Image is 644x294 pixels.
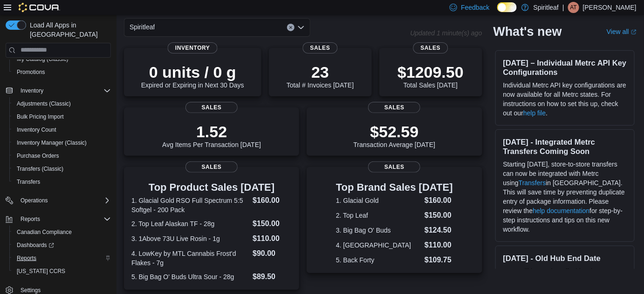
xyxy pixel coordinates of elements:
[9,162,115,175] button: Transfers (Classic)
[607,28,637,35] a: View allExternal link
[21,287,41,294] span: Settings
[13,240,58,251] a: Dashboards
[503,160,627,234] p: Starting [DATE], store-to-store transfers can now be integrated with Metrc using in [GEOGRAPHIC_D...
[9,97,115,110] button: Adjustments (Classic)
[368,102,420,113] span: Sales
[17,195,111,206] span: Operations
[131,196,249,214] dt: 1. Glacial Gold RSO Full Spectrum 5:5 Softgel - 200 Pack
[17,55,69,63] span: My Catalog (Classic)
[131,182,292,193] h3: Top Product Sales [DATE]
[21,215,40,223] span: Reports
[336,211,421,220] dt: 2. Top Leaf
[17,152,59,160] span: Purchase Orders
[9,123,115,136] button: Inventory Count
[503,80,627,118] p: Individual Metrc API key configurations are now available for all Metrc states. For instructions ...
[287,63,354,89] div: Total # Invoices [DATE]
[13,53,72,65] a: My Catalog (Classic)
[13,266,69,277] a: [US_STATE] CCRS
[13,98,75,109] a: Adjustments (Classic)
[503,58,627,77] h3: [DATE] – Individual Metrc API Key Configurations
[185,161,238,173] span: Sales
[17,178,40,186] span: Transfers
[19,3,60,12] img: Cova
[287,63,354,81] p: 23
[9,66,115,79] button: Promotions
[9,265,115,278] button: [US_STATE] CCRS
[21,197,48,204] span: Operations
[9,53,115,66] button: My Catalog (Classic)
[519,179,546,187] a: Transfers
[17,85,47,96] button: Inventory
[17,254,36,262] span: Reports
[253,218,292,229] dd: $150.00
[253,248,292,259] dd: $90.00
[13,53,111,65] span: My Catalog (Classic)
[425,225,453,236] dd: $124.50
[425,210,453,221] dd: $150.00
[17,165,63,173] span: Transfers (Classic)
[13,163,111,174] span: Transfers (Classic)
[533,207,589,214] a: help documentation
[336,241,421,250] dt: 4. [GEOGRAPHIC_DATA]
[17,214,111,225] span: Reports
[503,254,627,263] h3: [DATE] - Old Hub End Date
[21,87,43,94] span: Inventory
[17,100,71,107] span: Adjustments (Classic)
[9,252,115,265] button: Reports
[17,214,44,225] button: Reports
[17,228,72,236] span: Canadian Compliance
[631,29,637,35] svg: External link
[17,241,54,249] span: Dashboards
[9,239,115,252] a: Dashboards
[2,213,115,226] button: Reports
[17,195,52,206] button: Operations
[303,42,338,53] span: Sales
[13,266,111,277] span: Washington CCRS
[17,68,45,76] span: Promotions
[17,139,87,147] span: Inventory Manager (Classic)
[425,195,453,206] dd: $160.00
[131,234,249,243] dt: 3. 1Above 73U Live Rosin - 1g
[336,255,421,265] dt: 5. Back Forty
[13,111,111,122] span: Bulk Pricing Import
[131,272,249,281] dt: 5. Big Bag O' Buds Ultra Sour - 28g
[368,161,420,173] span: Sales
[13,124,111,135] span: Inventory Count
[413,42,448,53] span: Sales
[168,42,218,53] span: Inventory
[13,98,111,109] span: Adjustments (Classic)
[253,271,292,282] dd: $89.50
[185,102,238,113] span: Sales
[354,122,436,141] p: $52.59
[410,29,482,37] p: Updated 1 minute(s) ago
[562,2,564,13] p: |
[570,2,577,13] span: AT
[13,227,111,238] span: Canadian Compliance
[2,84,115,97] button: Inventory
[461,3,489,12] span: Feedback
[9,149,115,162] button: Purchase Orders
[13,124,60,135] a: Inventory Count
[493,24,562,39] h2: What's new
[287,24,295,31] button: Clear input
[13,253,40,264] a: Reports
[162,122,261,148] div: Avg Items Per Transaction [DATE]
[425,240,453,251] dd: $110.00
[13,150,63,161] a: Purchase Orders
[253,195,292,206] dd: $160.00
[13,240,111,251] span: Dashboards
[13,137,111,148] span: Inventory Manager (Classic)
[17,113,64,120] span: Bulk Pricing Import
[534,2,559,13] p: Spiritleaf
[13,67,49,78] a: Promotions
[336,182,453,193] h3: Top Brand Sales [DATE]
[9,226,115,239] button: Canadian Compliance
[9,110,115,123] button: Bulk Pricing Import
[13,253,111,264] span: Reports
[131,219,249,228] dt: 2. Top Leaf Alaskan TF - 28g
[297,24,305,31] button: Open list of options
[397,63,464,89] div: Total Sales [DATE]
[523,109,546,117] a: help file
[13,227,75,238] a: Canadian Compliance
